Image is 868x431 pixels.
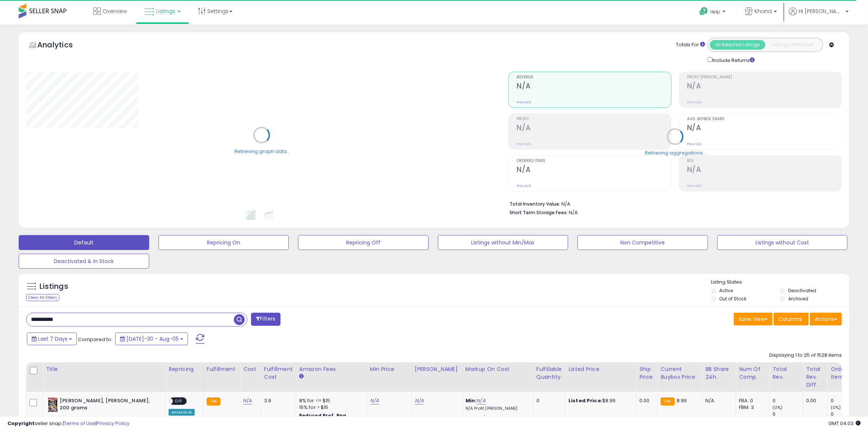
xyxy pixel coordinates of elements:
[169,409,195,416] div: Amazon AI
[806,365,824,389] div: Total Rev. Diff.
[40,281,68,292] h5: Listings
[415,365,459,373] div: [PERSON_NAME]
[19,235,149,250] button: Default
[774,313,809,325] button: Columns
[536,365,562,381] div: Fulfillable Quantity
[788,296,808,302] label: Archived
[264,365,293,381] div: Fulfillment Cost
[60,397,150,413] b: [PERSON_NAME], [PERSON_NAME], 200 grams
[568,397,602,404] b: Listed Price:
[478,415,487,422] a: N/A
[769,352,842,359] div: Displaying 1 to 25 of 1528 items
[298,235,429,250] button: Repricing Off
[693,1,733,24] a: Help
[677,397,687,404] span: 8.99
[699,7,708,16] i: Get Help
[788,287,816,294] label: Deactivated
[299,373,304,380] small: Amazon Fees.
[169,365,200,373] div: Repricing
[755,7,772,15] span: Khana
[831,365,858,381] div: Ordered Items
[828,420,861,427] span: 2025-08-13 04:03 GMT
[773,397,803,404] div: 0
[466,365,530,373] div: Markup on Cost
[702,56,764,64] div: Include Returns
[370,365,408,373] div: Min Price
[97,420,129,427] a: Privacy Policy
[466,406,527,411] p: N/A Profit [PERSON_NAME]
[765,40,821,50] button: Listings With Cost
[38,335,68,343] span: Last 7 Days
[789,7,849,24] a: Hi [PERSON_NAME]
[739,404,764,411] div: FBM: 3
[27,332,77,345] button: Last 7 Days
[299,397,361,404] div: 8% for <= $15
[466,415,479,422] b: Max:
[26,294,59,301] div: Clear All Filters
[831,411,861,418] div: 0
[831,405,841,410] small: (0%)
[476,397,485,405] a: N/A
[115,332,188,345] button: [DATE]-30 - Aug-05
[577,235,708,250] button: Non Competitive
[19,254,149,269] button: Deactivated & In Stock
[720,287,733,294] label: Active
[661,365,699,381] div: Current Buybox Price
[717,235,848,250] button: Listings without Cost
[710,40,765,50] button: All Selected Listings
[568,365,633,373] div: Listed Price
[739,365,766,381] div: Num of Comp.
[705,365,733,381] div: BB Share 24h.
[661,397,674,406] small: FBA
[466,397,477,404] b: Min:
[370,397,379,405] a: N/A
[710,9,720,15] span: Help
[299,412,348,419] b: Reduced Prof. Rng.
[734,313,773,325] button: Save View
[251,313,280,326] button: Filters
[7,420,129,427] div: seller snap | |
[831,397,861,404] div: 0
[78,336,112,343] span: Compared to:
[48,397,58,412] img: 51hfXZIaomL._SL40_.jpg
[103,7,127,15] span: Overview
[568,397,630,404] div: $8.99
[159,235,289,250] button: Repricing On
[235,148,289,154] div: Retrieving graph data..
[739,397,764,404] div: FBA: 0
[720,296,747,302] label: Out of Stock
[639,397,652,404] div: 0.00
[806,397,822,404] div: 0.00
[173,398,185,405] span: OFF
[207,365,237,373] div: Fulfillment
[799,7,843,15] span: Hi [PERSON_NAME]
[299,404,361,411] div: 15% for > $15
[207,397,220,406] small: FBA
[773,365,800,381] div: Total Rev.
[64,420,95,427] a: Terms of Use
[462,362,533,392] th: The percentage added to the cost of goods (COGS) that forms the calculator for Min & Max prices.
[7,420,35,427] strong: Copyright
[676,41,705,49] div: Totals For
[773,411,803,418] div: 0
[299,365,364,373] div: Amazon Fees
[536,397,560,404] div: 0
[264,397,290,404] div: 3.9
[639,365,654,381] div: Ship Price
[243,365,258,373] div: Cost
[156,7,175,15] span: Listings
[415,397,424,405] a: N/A
[46,365,162,373] div: Title
[810,313,842,325] button: Actions
[778,315,802,323] span: Columns
[773,405,783,410] small: (0%)
[126,335,179,343] span: [DATE]-30 - Aug-05
[37,40,87,52] h5: Analytics
[438,235,568,250] button: Listings without Min/Max
[711,279,849,286] p: Listing States:
[645,149,705,156] div: Retrieving aggregations..
[705,397,730,404] div: N/A
[243,397,252,405] a: N/A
